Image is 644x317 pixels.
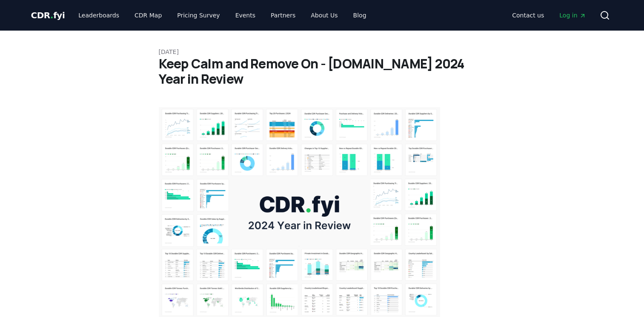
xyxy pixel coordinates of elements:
span: CDR fyi [31,10,65,20]
nav: Main [72,8,373,23]
a: Partners [264,8,302,23]
span: Log in [559,11,586,20]
a: Log in [552,8,592,23]
a: Pricing Survey [170,8,226,23]
a: Blog [346,8,373,23]
span: . [50,10,53,20]
a: About Us [304,8,344,23]
h1: Keep Calm and Remove On - [DOMAIN_NAME] 2024 Year in Review [159,56,486,87]
p: [DATE] [159,48,486,56]
a: Events [229,8,262,23]
a: Leaderboards [72,8,126,23]
a: CDR Map [128,8,169,23]
nav: Main [505,8,592,23]
a: Contact us [505,8,551,23]
a: CDR.fyi [31,9,65,21]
